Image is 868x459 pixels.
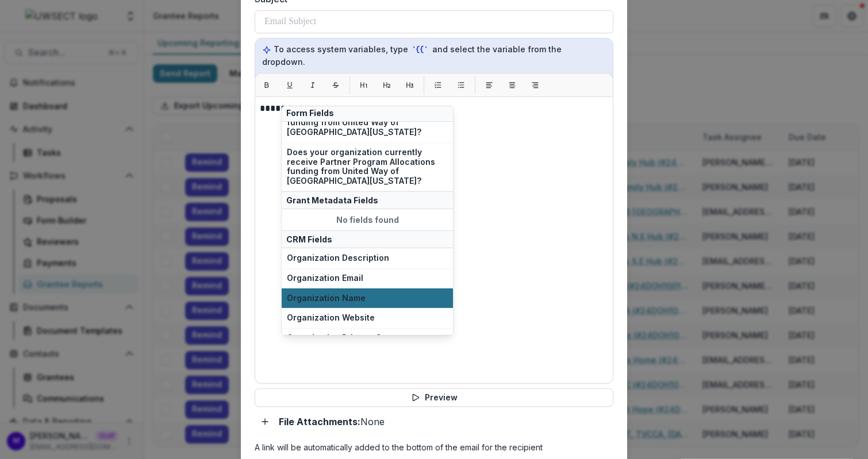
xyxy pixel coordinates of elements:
button: Align center [503,76,521,94]
div: Form Fields [282,104,453,122]
span: Organization Description [287,253,448,263]
button: Organization Website [282,308,453,328]
p: To access system variables, type and select the variable from the dropdown. [262,43,606,68]
button: List [429,76,447,94]
button: Align left [480,76,498,94]
span: Organization Email [287,273,448,283]
div: Grant Metadata Fields [282,191,453,209]
code: `{{` [410,44,430,56]
button: Add attachment [256,412,274,431]
button: Does your organization currently receive Partner Program Allocations funding from United Way of [... [282,142,453,191]
button: Underline [281,76,299,94]
strong: File Attachments: [279,416,360,427]
button: Bold [258,76,276,94]
button: H1 [355,76,373,94]
span: Does your organization currently receive Partner Program Allocations funding from United Way of [... [287,98,448,137]
button: List [452,76,470,94]
span: Does your organization currently receive Partner Program Allocations funding from United Way of [... [287,148,448,186]
p: None [279,415,385,429]
button: Organization Name [282,288,453,308]
span: Organization Website [287,313,448,323]
button: Organization Description [282,248,453,268]
button: Organization Email [282,268,453,288]
button: Preview [255,388,613,407]
span: Organization Primary Contact [287,333,448,343]
button: Strikethrough [327,76,345,94]
p: A link will be automatically added to the bottom of the email for the recipient [255,441,613,453]
button: Align right [526,76,544,94]
button: Italic [304,76,322,94]
div: CRM Fields [282,230,453,248]
span: Organization Name [287,293,448,303]
button: H3 [401,76,419,94]
button: H2 [378,76,396,94]
button: Organization Primary Contact [282,328,453,348]
div: No fields found [282,209,453,230]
